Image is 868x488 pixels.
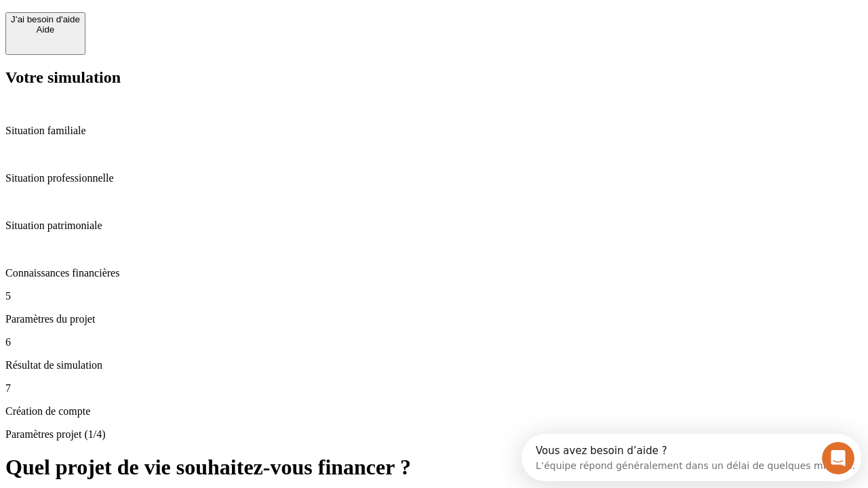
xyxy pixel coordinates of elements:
[5,172,863,184] p: Situation professionnelle
[5,12,85,55] button: J’ai besoin d'aideAide
[11,24,80,35] div: Aide
[5,405,863,418] p: Création de compte
[5,428,863,441] p: Paramètres projet (1/4)
[5,336,863,348] p: 6
[14,12,334,22] div: Vous avez besoin d’aide ?
[5,290,863,302] p: 5
[5,359,863,371] p: Résultat de simulation
[5,5,374,43] div: Ouvrir le Messenger Intercom
[5,455,863,480] h1: Quel projet de vie souhaitez-vous financer ?
[521,434,861,481] iframe: Intercom live chat discovery launcher
[5,68,863,87] h2: Votre simulation
[11,14,80,24] div: J’ai besoin d'aide
[822,442,854,474] iframe: Intercom live chat
[5,220,863,232] p: Situation patrimoniale
[14,22,334,37] div: L’équipe répond généralement dans un délai de quelques minutes.
[5,267,863,279] p: Connaissances financières
[5,125,863,137] p: Situation familiale
[5,382,863,394] p: 7
[5,313,863,325] p: Paramètres du projet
